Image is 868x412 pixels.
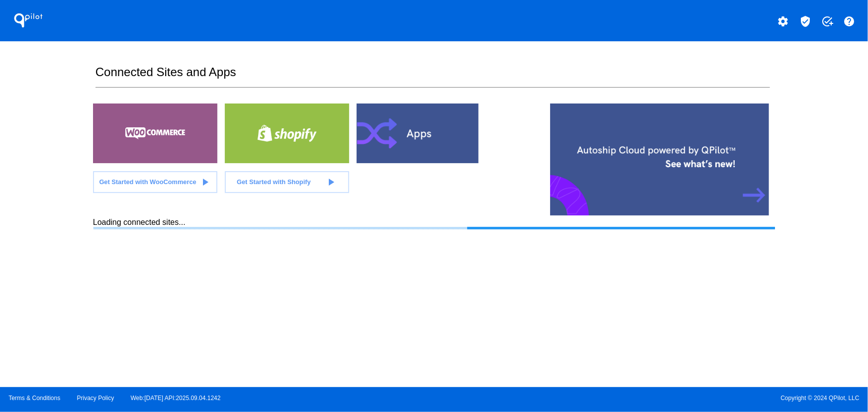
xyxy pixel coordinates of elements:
[844,15,856,27] mat-icon: help
[77,395,114,402] a: Privacy Policy
[777,15,789,27] mat-icon: settings
[93,218,775,229] div: Loading connected sites...
[799,15,811,27] mat-icon: verified_user
[96,65,770,88] h2: Connected Sites and Apps
[93,171,217,193] a: Get Started with WooCommerce
[821,15,833,27] mat-icon: add_task
[443,395,860,402] span: Copyright © 2024 QPilot, LLC
[8,10,48,30] h1: QPilot
[99,178,196,186] span: Get Started with WooCommerce
[131,395,221,402] a: Web:[DATE] API:2025.09.04.1242
[237,178,311,186] span: Get Started with Shopify
[225,171,349,193] a: Get Started with Shopify
[325,176,337,188] mat-icon: play_arrow
[8,395,60,402] a: Terms & Conditions
[199,176,211,188] mat-icon: play_arrow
